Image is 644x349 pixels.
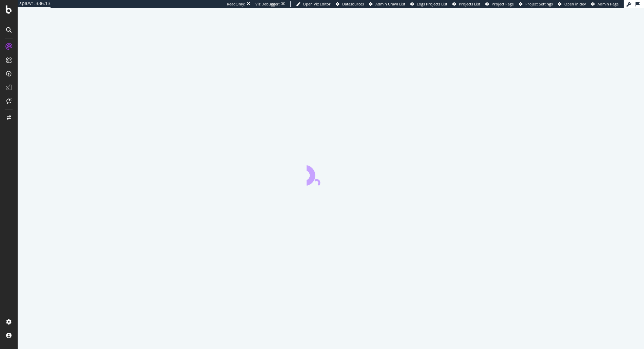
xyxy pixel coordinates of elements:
[485,1,514,7] a: Project Page
[525,1,553,6] span: Project Settings
[558,1,586,7] a: Open in dev
[296,1,331,7] a: Open Viz Editor
[492,1,514,6] span: Project Page
[255,1,280,7] div: Viz Debugger:
[452,1,480,7] a: Projects List
[459,1,480,6] span: Projects List
[375,1,405,6] span: Admin Crawl List
[303,1,331,6] span: Open Viz Editor
[369,1,405,7] a: Admin Crawl List
[227,1,245,7] div: ReadOnly:
[410,1,447,7] a: Logs Projects List
[307,161,355,186] div: animation
[591,1,619,7] a: Admin Page
[417,1,447,6] span: Logs Projects List
[564,1,586,6] span: Open in dev
[519,1,553,7] a: Project Settings
[336,1,364,7] a: Datasources
[598,1,619,6] span: Admin Page
[342,1,364,6] span: Datasources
